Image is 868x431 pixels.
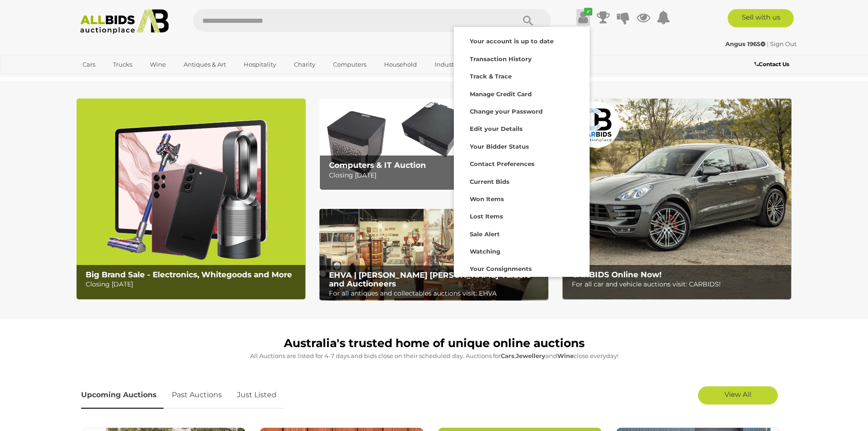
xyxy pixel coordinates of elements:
[81,337,787,350] h1: Australia's trusted home of unique online auctions
[230,382,283,409] a: Just Listed
[725,40,767,47] a: Angus 1965
[144,57,172,72] a: Wine
[454,102,590,119] a: Change your Password
[470,125,523,132] strong: Edit your Details
[470,143,529,150] strong: Your Bidder Status
[454,242,590,259] a: Watching
[454,172,590,189] a: Current Bids
[329,161,426,170] b: Computers & IT Auction
[470,73,512,80] strong: Track & Trace
[75,9,174,34] img: Allbids.com.au
[454,137,590,154] a: Your Bidder Status
[755,59,791,69] a: Contact Us
[470,90,532,98] strong: Manage Credit Card
[454,67,590,84] a: Track & Trace
[238,57,282,72] a: Hospitality
[470,37,554,45] strong: Your account is up to date
[728,9,794,27] a: Sell with us
[165,382,229,409] a: Past Auctions
[454,224,590,242] a: Sale Alert
[584,8,592,16] i: ✔
[329,270,531,288] b: EHVA | [PERSON_NAME] [PERSON_NAME] Valuers and Auctioneers
[516,352,545,359] strong: Jewellery
[81,351,787,361] p: All Auctions are listed for 4-7 days and bids close on their scheduled day. Auctions for , and cl...
[767,40,769,47] span: |
[454,31,590,49] a: Your account is up to date
[77,99,306,300] a: Big Brand Sale - Electronics, Whitegoods and More Big Brand Sale - Electronics, Whitegoods and Mo...
[81,382,164,409] a: Upcoming Auctions
[470,248,500,255] strong: Watching
[572,279,786,290] p: For all car and vehicle auctions visit: CARBIDS!
[454,154,590,171] a: Contact Preferences
[505,9,551,32] button: Search
[319,99,549,190] img: Computers & IT Auction
[755,61,789,68] b: Contact Us
[470,55,532,62] strong: Transaction History
[454,207,590,224] a: Lost Items
[454,84,590,102] a: Manage Credit Card
[501,352,514,359] strong: Cars
[470,160,534,167] strong: Contact Preferences
[319,209,549,301] img: EHVA | Evans Hastings Valuers and Auctioneers
[86,279,300,290] p: Closing [DATE]
[319,99,549,190] a: Computers & IT Auction Computers & IT Auction Closing [DATE]
[470,213,503,220] strong: Lost Items
[770,40,796,47] a: Sign Out
[572,270,662,279] b: CARBIDS Online Now!
[576,9,590,26] a: ✔
[470,178,509,185] strong: Current Bids
[86,270,292,279] b: Big Brand Sale - Electronics, Whitegoods and More
[178,57,232,72] a: Antiques & Art
[470,195,504,203] strong: Won Items
[470,265,532,272] strong: Your Consignments
[329,288,544,299] p: For all antiques and collectables auctions visit: EHVA
[724,390,751,399] span: View All
[329,170,544,181] p: Closing [DATE]
[378,57,423,72] a: Household
[429,57,469,72] a: Industrial
[470,230,500,238] strong: Sale Alert
[288,57,321,72] a: Charity
[319,209,549,301] a: EHVA | Evans Hastings Valuers and Auctioneers EHVA | [PERSON_NAME] [PERSON_NAME] Valuers and Auct...
[454,49,590,67] a: Transaction History
[327,57,372,72] a: Computers
[454,119,590,136] a: Edit your Details
[454,189,590,207] a: Won Items
[107,57,138,72] a: Trucks
[77,72,153,87] a: [GEOGRAPHIC_DATA]
[725,40,765,47] strong: Angus 1965
[454,259,590,276] a: Your Consignments
[557,352,574,359] strong: Wine
[470,108,543,115] strong: Change your Password
[77,99,306,300] img: Big Brand Sale - Electronics, Whitegoods and More
[77,57,101,72] a: Cars
[562,99,791,300] a: CARBIDS Online Now! CARBIDS Online Now! For all car and vehicle auctions visit: CARBIDS!
[562,99,791,300] img: CARBIDS Online Now!
[698,386,778,405] a: View All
